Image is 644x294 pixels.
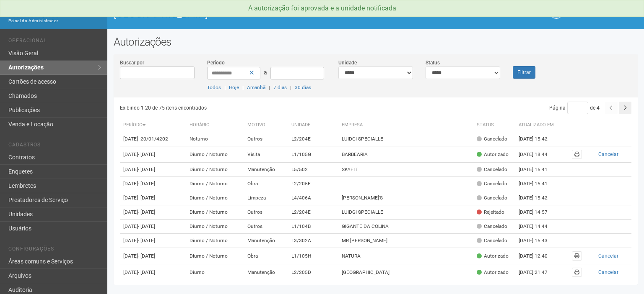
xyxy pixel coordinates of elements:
[120,220,186,234] td: [DATE]
[549,105,600,111] span: Página de 4
[288,132,338,146] td: L2/204E
[477,151,509,158] div: Autorizado
[288,220,338,234] td: L1/104B
[589,251,628,261] button: Cancelar
[273,84,287,90] a: 7 dias
[264,69,267,76] span: a
[290,84,291,90] span: |
[244,205,288,220] td: Outros
[114,36,638,48] h2: Autorizações
[288,248,338,264] td: L1/105H
[515,146,561,163] td: [DATE] 18:44
[244,163,288,177] td: Manutenção
[477,253,509,260] div: Autorizado
[338,59,357,66] label: Unidade
[288,177,338,191] td: L2/205F
[477,269,509,276] div: Autorizado
[515,118,561,132] th: Atualizado em
[120,102,376,114] div: Exibindo 1-20 de 75 itens encontrados
[515,220,561,234] td: [DATE] 14:44
[207,59,225,66] label: Período
[186,234,244,248] td: Diurno / Noturno
[120,132,186,146] td: [DATE]
[120,248,186,264] td: [DATE]
[138,195,155,201] span: - [DATE]
[288,234,338,248] td: L3/302A
[120,163,186,177] td: [DATE]
[186,205,244,220] td: Diurno / Noturno
[120,118,186,132] th: Período
[338,118,473,132] th: Empresa
[295,84,311,90] a: 30 dias
[207,84,221,90] a: Todos
[186,132,244,146] td: Noturno
[515,248,561,264] td: [DATE] 12:40
[338,163,473,177] td: SKYFIT
[477,135,507,143] div: Cancelado
[338,205,473,220] td: LUIDGI SPECIALLE
[515,234,561,248] td: [DATE] 15:43
[186,163,244,177] td: Diurno / Noturno
[186,177,244,191] td: Diurno / Noturno
[242,84,244,90] span: |
[338,191,473,205] td: [PERSON_NAME]'S
[186,146,244,163] td: Diurno / Noturno
[589,268,628,277] button: Cancelar
[244,132,288,146] td: Outros
[477,180,507,187] div: Cancelado
[244,146,288,163] td: Visita
[224,84,226,90] span: |
[338,146,473,163] td: BARBEARIA
[426,59,440,66] label: Status
[288,146,338,163] td: L1/105G
[477,223,507,230] div: Cancelado
[244,191,288,205] td: Limpeza
[515,205,561,220] td: [DATE] 14:57
[247,84,265,90] a: Amanhã
[138,209,155,215] span: - [DATE]
[477,209,504,216] div: Rejeitado
[138,136,168,142] span: - 20/01/4202
[338,220,473,234] td: GIGANTE DA COLINA
[8,38,101,46] li: Operacional
[288,118,338,132] th: Unidade
[120,264,186,281] td: [DATE]
[120,146,186,163] td: [DATE]
[477,237,507,244] div: Cancelado
[244,177,288,191] td: Obra
[338,234,473,248] td: MR [PERSON_NAME]
[8,142,101,151] li: Cadastros
[244,220,288,234] td: Outros
[338,132,473,146] td: LUIDGI SPECIALLE
[288,191,338,205] td: L4/406A
[229,84,239,90] a: Hoje
[186,220,244,234] td: Diurno / Noturno
[186,264,244,281] td: Diurno
[515,163,561,177] td: [DATE] 15:41
[120,59,144,66] label: Buscar por
[138,181,155,187] span: - [DATE]
[138,151,155,157] span: - [DATE]
[515,177,561,191] td: [DATE] 15:41
[186,191,244,205] td: Diurno / Noturno
[120,191,186,205] td: [DATE]
[138,223,155,229] span: - [DATE]
[120,234,186,248] td: [DATE]
[288,163,338,177] td: L5/502
[120,177,186,191] td: [DATE]
[244,248,288,264] td: Obra
[589,150,628,159] button: Cancelar
[244,234,288,248] td: Manutenção
[477,194,507,202] div: Cancelado
[138,166,155,172] span: - [DATE]
[477,166,507,173] div: Cancelado
[186,118,244,132] th: Horário
[114,8,369,19] h1: [GEOGRAPHIC_DATA]
[138,269,155,275] span: - [DATE]
[8,17,101,25] div: Painel do Administrador
[515,264,561,281] td: [DATE] 21:47
[288,264,338,281] td: L2/205D
[515,132,561,146] td: [DATE] 15:42
[244,264,288,281] td: Manutenção
[473,118,515,132] th: Status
